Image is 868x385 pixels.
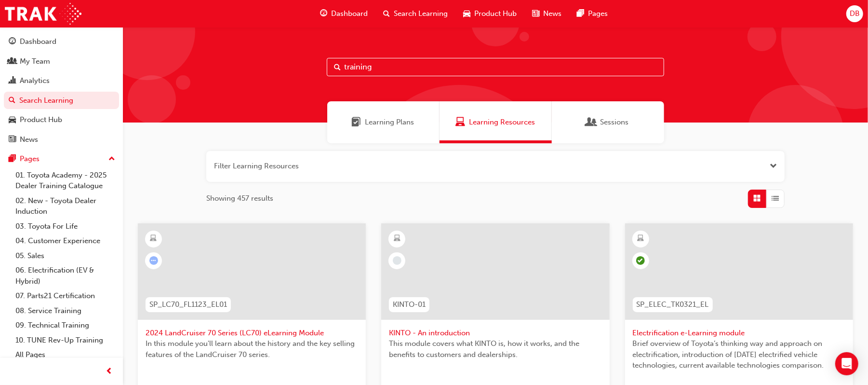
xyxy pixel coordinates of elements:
div: Open Intercom Messenger [835,352,858,375]
span: Electrification e-Learning module [633,328,845,339]
button: Pages [4,150,119,168]
span: News [543,8,561,19]
span: news-icon [532,8,539,20]
span: chart-icon [9,77,16,85]
span: List [772,193,779,204]
a: 03. Toyota For Life [12,219,119,234]
div: News [20,134,38,145]
a: 10. TUNE Rev-Up Training [12,333,119,348]
a: 06. Electrification (EV & Hybrid) [12,263,119,289]
span: Learning Resources [455,117,465,128]
span: DB [850,8,860,19]
span: Dashboard [331,8,368,19]
div: My Team [20,56,50,67]
span: KINTO - An introduction [389,328,601,339]
span: Sessions [601,117,629,128]
button: DB [846,5,863,22]
span: learningRecordVerb_COMPLETE-icon [636,256,645,265]
span: pages-icon [9,155,16,164]
span: people-icon [9,57,16,66]
span: Product Hub [474,8,517,19]
span: Sessions [587,117,597,128]
span: car-icon [463,8,470,20]
a: News [4,131,119,149]
span: guage-icon [320,8,327,20]
a: SessionsSessions [552,101,664,143]
span: Brief overview of Toyota’s thinking way and approach on electrification, introduction of [DATE] e... [633,338,845,371]
a: Dashboard [4,33,119,51]
span: learningResourceType_ELEARNING-icon [394,233,401,245]
span: SP_LC70_FL1123_EL01 [149,299,227,310]
input: Search... [327,58,664,76]
a: pages-iconPages [569,4,615,24]
a: Product Hub [4,111,119,129]
span: KINTO-01 [393,299,426,310]
a: 01. Toyota Academy - 2025 Dealer Training Catalogue [12,168,119,193]
a: Learning PlansLearning Plans [327,101,440,143]
span: Search Learning [394,8,448,19]
span: learningRecordVerb_ATTEMPT-icon [149,256,158,265]
a: My Team [4,53,119,70]
a: Search Learning [4,92,119,110]
span: up-icon [108,153,115,165]
span: Learning Plans [365,117,414,128]
img: Trak [5,3,81,25]
span: Grid [754,193,761,204]
a: All Pages [12,347,119,362]
span: In this module you'll learn about the history and the key selling features of the LandCruiser 70 ... [146,338,358,360]
span: This module covers what KINTO is, how it works, and the benefits to customers and dealerships. [389,338,601,360]
button: Open the filter [770,161,777,172]
a: Learning ResourcesLearning Resources [440,101,552,143]
span: Learning Plans [352,117,361,128]
a: guage-iconDashboard [312,4,375,24]
a: car-iconProduct Hub [455,4,524,24]
span: learningResourceType_ELEARNING-icon [637,233,644,245]
span: search-icon [383,8,390,20]
a: news-iconNews [524,4,569,24]
span: prev-icon [106,366,113,378]
a: 02. New - Toyota Dealer Induction [12,193,119,219]
div: Dashboard [20,36,56,47]
a: 04. Customer Experience [12,234,119,248]
span: Pages [588,8,608,19]
span: learningResourceType_ELEARNING-icon [150,233,157,245]
span: 2024 LandCruiser 70 Series (LC70) eLearning Module [146,328,358,339]
span: learningRecordVerb_NONE-icon [393,256,401,265]
span: news-icon [9,136,16,144]
span: Showing 457 results [206,193,273,204]
a: Analytics [4,72,119,90]
span: Search [334,62,341,73]
div: Pages [20,153,40,165]
a: 08. Service Training [12,303,119,318]
button: DashboardMy TeamAnalyticsSearch LearningProduct HubNews [4,31,119,150]
div: Product Hub [20,114,62,125]
span: SP_ELEC_TK0321_EL [637,299,709,310]
span: guage-icon [9,38,16,46]
a: search-iconSearch Learning [375,4,455,24]
span: search-icon [9,96,15,105]
div: Analytics [20,75,50,86]
a: 09. Technical Training [12,318,119,333]
span: pages-icon [577,8,584,20]
span: Learning Resources [469,117,535,128]
a: 07. Parts21 Certification [12,289,119,303]
span: car-icon [9,116,16,124]
a: 05. Sales [12,248,119,263]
